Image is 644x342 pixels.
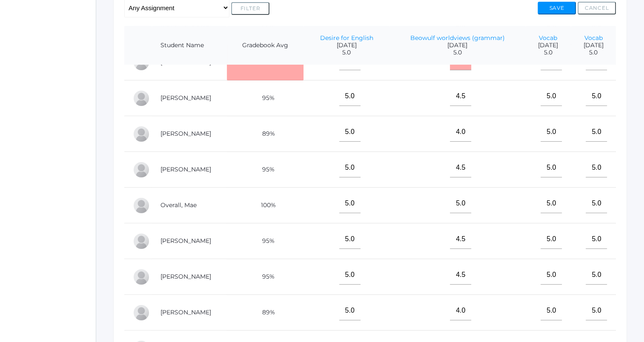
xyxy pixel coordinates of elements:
a: [PERSON_NAME] [160,273,211,280]
td: 95% [227,152,304,188]
div: Ryan Lawler [133,90,150,107]
div: Mae Overall [133,197,150,214]
a: Overall, Mae [160,201,197,209]
a: [PERSON_NAME] [160,165,211,173]
span: [DATE] [398,42,517,49]
a: [PERSON_NAME] [160,130,211,137]
a: [PERSON_NAME] [160,308,211,316]
div: Gretchen Renz [133,268,150,285]
div: Wylie Myers [133,125,150,142]
a: Vocab [539,34,557,42]
a: Beowulf worldviews (grammar) [410,34,505,42]
a: [PERSON_NAME] [160,94,211,102]
div: Sophia Pindel [133,233,150,250]
td: 89% [227,295,304,331]
th: Gradebook Avg [227,26,304,65]
a: Desire for English [320,34,373,42]
span: [DATE] [579,42,607,49]
span: 5.0 [534,49,562,56]
div: Brody Slawson [133,304,150,321]
th: Student Name [152,26,227,65]
a: Vocab [584,34,602,42]
a: [PERSON_NAME] [160,237,211,245]
td: 95% [227,259,304,295]
td: 95% [227,223,304,259]
td: 100% [227,188,304,223]
button: Filter [231,2,269,15]
span: [DATE] [312,42,381,49]
td: 95% [227,80,304,116]
div: Natalia Nichols [133,161,150,178]
td: 89% [227,116,304,152]
span: 5.0 [312,49,381,56]
span: [DATE] [534,42,562,49]
span: 5.0 [398,49,517,56]
span: 5.0 [579,49,607,56]
button: Cancel [578,2,616,14]
button: Save [538,2,576,14]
